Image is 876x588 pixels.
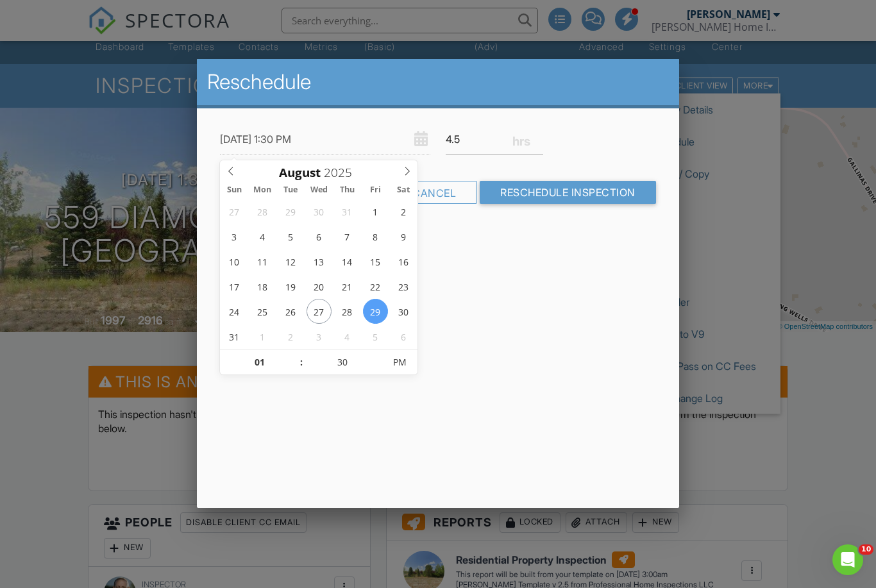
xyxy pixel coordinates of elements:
[391,224,416,249] span: August 9, 2025
[278,299,303,324] span: August 26, 2025
[335,199,360,224] span: July 31, 2025
[335,274,360,299] span: August 21, 2025
[250,224,275,249] span: August 4, 2025
[363,199,388,224] span: August 1, 2025
[278,224,303,249] span: August 5, 2025
[250,274,275,299] span: August 18, 2025
[250,299,275,324] span: August 25, 2025
[832,544,863,575] iframe: Intercom live chat
[305,186,333,194] span: Wed
[222,199,247,224] span: July 27, 2025
[307,224,332,249] span: August 6, 2025
[250,199,275,224] span: July 28, 2025
[248,186,276,194] span: Mon
[278,324,303,349] span: September 2, 2025
[333,186,361,194] span: Thu
[335,224,360,249] span: August 7, 2025
[303,349,382,375] input: Scroll to increment
[220,186,248,194] span: Sun
[361,186,389,194] span: Fri
[391,181,477,204] div: Cancel
[335,324,360,349] span: September 4, 2025
[222,249,247,274] span: August 10, 2025
[207,69,668,95] h2: Reschedule
[382,349,417,375] span: Click to toggle
[391,249,416,274] span: August 16, 2025
[363,274,388,299] span: August 22, 2025
[389,186,417,194] span: Sat
[363,299,388,324] span: August 29, 2025
[250,249,275,274] span: August 11, 2025
[307,274,332,299] span: August 20, 2025
[859,544,873,555] span: 10
[363,324,388,349] span: September 5, 2025
[307,324,332,349] span: September 3, 2025
[222,299,247,324] span: August 24, 2025
[307,299,332,324] span: August 27, 2025
[307,249,332,274] span: August 13, 2025
[307,199,332,224] span: July 30, 2025
[279,167,321,179] span: Scroll to increment
[363,224,388,249] span: August 8, 2025
[335,299,360,324] span: August 28, 2025
[222,224,247,249] span: August 3, 2025
[391,274,416,299] span: August 23, 2025
[391,199,416,224] span: August 2, 2025
[480,181,656,204] input: Reschedule Inspection
[278,199,303,224] span: July 29, 2025
[220,349,299,375] input: Scroll to increment
[278,274,303,299] span: August 19, 2025
[222,274,247,299] span: August 17, 2025
[391,299,416,324] span: August 30, 2025
[276,186,305,194] span: Tue
[278,249,303,274] span: August 12, 2025
[335,249,360,274] span: August 14, 2025
[250,324,275,349] span: September 1, 2025
[391,324,416,349] span: September 6, 2025
[363,249,388,274] span: August 15, 2025
[321,164,363,181] input: Scroll to increment
[299,349,303,375] span: :
[222,324,247,349] span: August 31, 2025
